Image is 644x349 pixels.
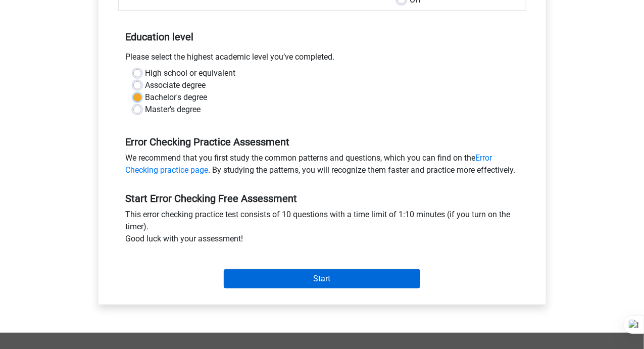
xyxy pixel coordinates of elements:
div: This error checking practice test consists of 10 questions with a time limit of 1:10 minutes (if ... [118,209,526,249]
label: Bachelor's degree [145,91,208,104]
a: Error Checking practice page [126,153,492,175]
label: Associate degree [145,79,206,91]
h5: Education level [126,27,519,47]
h5: Error Checking Practice Assessment [126,136,519,148]
div: We recommend that you first study the common patterns and questions, which you can find on the . ... [118,152,526,180]
h5: Start Error Checking Free Assessment [126,192,519,205]
input: Start [224,269,420,288]
label: Master's degree [145,104,201,116]
div: Please select the highest academic level you’ve completed. [118,51,526,67]
label: High school or equivalent [145,67,236,79]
